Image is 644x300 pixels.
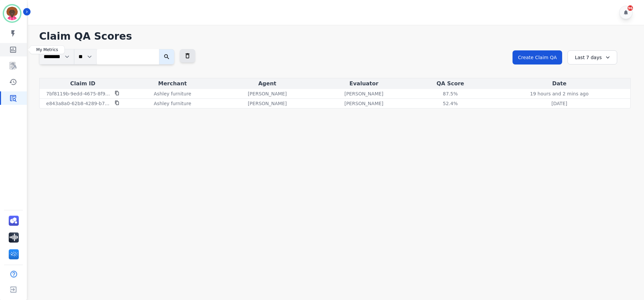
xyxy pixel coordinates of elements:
[4,5,20,22] img: Bordered avatar
[41,80,125,88] div: Claim ID
[568,50,617,65] div: Last 7 days
[317,80,411,88] div: Evaluator
[154,90,191,97] p: Ashley furniture
[414,80,487,88] div: QA Score
[220,80,314,88] div: Agent
[248,100,287,107] p: [PERSON_NAME]
[551,100,567,107] p: [DATE]
[344,100,383,107] p: [PERSON_NAME]
[513,50,562,65] button: Create Claim QA
[530,90,588,97] p: 19 hours and 2 mins ago
[435,100,466,107] div: 52.4%
[248,90,287,97] p: [PERSON_NAME]
[435,90,466,97] div: 87.5%
[344,90,383,97] p: [PERSON_NAME]
[46,100,111,107] p: e843a8a0-62b8-4289-b7dd-d90dfc7d2693
[39,30,631,42] h1: Claim QA Scores
[628,5,633,11] div: 96
[154,100,191,107] p: Ashley furniture
[46,90,111,97] p: 7bf8119b-9edd-4675-8f99-76496473ac50
[490,80,629,88] div: Date
[127,80,218,88] div: Merchant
